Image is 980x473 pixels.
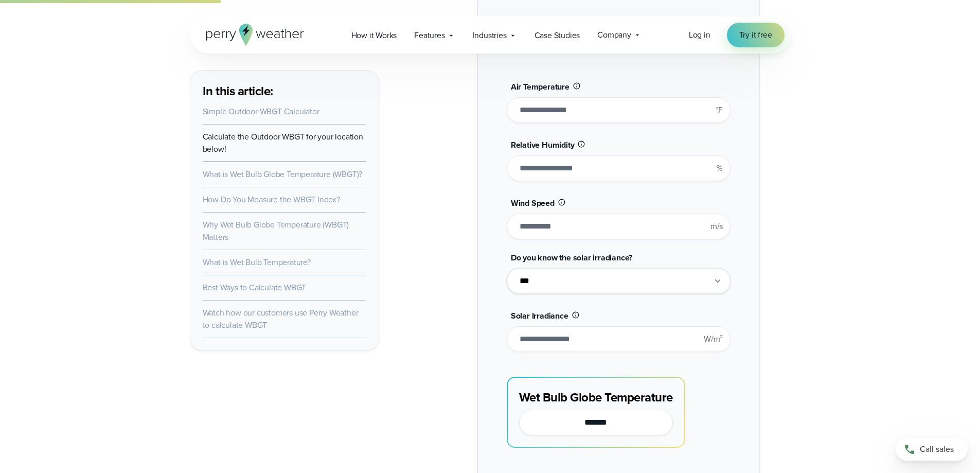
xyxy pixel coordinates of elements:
a: Best Ways to Calculate WBGT [203,282,307,293]
span: Industries [473,29,507,42]
a: Why Wet Bulb Globe Temperature (WBGT) Matters [203,219,349,243]
a: Case Studies [526,25,589,46]
span: Try it free [739,29,772,41]
a: Calculate the Outdoor WBGT for your location below! [203,131,363,155]
a: How it Works [343,25,406,46]
span: Relative Humidity [511,139,575,151]
span: Solar Irradiance [511,310,568,322]
a: Watch how our customers use Perry Weather to calculate WBGT [203,307,359,331]
span: How it Works [351,29,397,42]
a: How Do You Measure the WBGT Index? [203,194,340,205]
h3: In this article: [203,83,366,99]
a: What is Wet Bulb Globe Temperature (WBGT)? [203,168,363,180]
span: Do you know the solar irradiance? [511,252,632,264]
span: Call sales [920,443,954,456]
a: Simple Outdoor WBGT Calculator [203,106,319,117]
a: What is Wet Bulb Temperature? [203,256,311,268]
span: Features [414,29,444,42]
span: Air Temperature [511,81,569,93]
span: Company [597,29,631,41]
a: Try it free [727,23,785,47]
span: Wind Speed [511,197,555,209]
span: Case Studies [534,29,580,42]
a: Call sales [896,438,968,461]
a: Log in [689,29,710,41]
span: Log in [689,29,710,41]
